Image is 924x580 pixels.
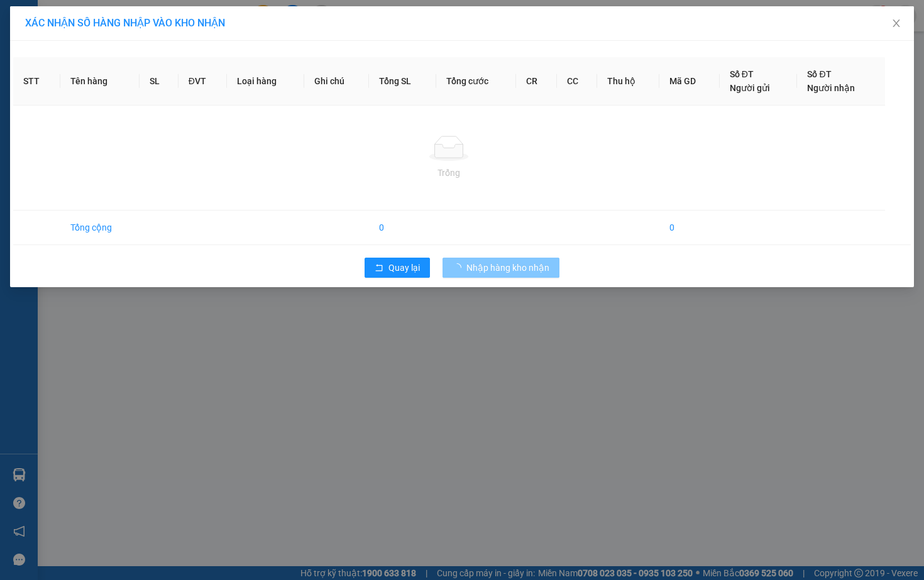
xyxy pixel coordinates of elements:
span: loading [453,263,466,272]
div: Trống [23,166,875,180]
span: Người gửi [730,83,770,93]
span: rollback [375,263,383,273]
th: Tên hàng [60,57,140,106]
th: CC [557,57,597,106]
td: 0 [659,211,719,245]
span: Số ĐT [730,69,754,79]
th: STT [13,57,60,106]
th: SL [140,57,179,106]
td: Tổng cộng [60,211,140,245]
th: Tổng SL [369,57,436,106]
button: rollbackQuay lại [365,258,430,278]
th: Tổng cước [436,57,517,106]
span: Số ĐT [807,69,831,79]
th: Mã GD [659,57,719,106]
th: Loại hàng [227,57,304,106]
button: Close [879,6,914,41]
span: Nhập hàng kho nhận [466,261,549,275]
th: Thu hộ [597,57,659,106]
th: Ghi chú [304,57,369,106]
th: ĐVT [179,57,227,106]
span: Người nhận [807,83,855,93]
td: 0 [369,211,436,245]
th: CR [516,57,556,106]
button: Nhập hàng kho nhận [443,258,559,278]
span: XÁC NHẬN SỐ HÀNG NHẬP VÀO KHO NHẬN [25,17,225,29]
span: Quay lại [388,261,420,275]
span: close [891,18,901,28]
